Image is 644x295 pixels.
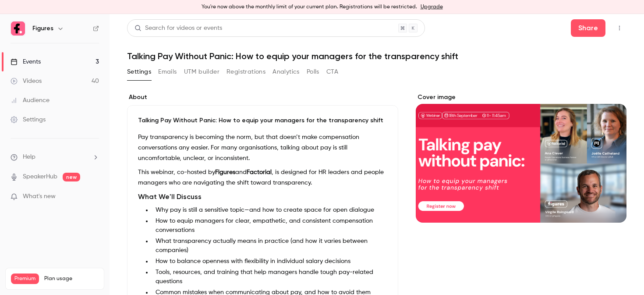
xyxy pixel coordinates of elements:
li: How to equip managers for clear, empathetic, and consistent compensation conversations [152,217,387,235]
p: This webinar, co-hosted by and , is designed for HR leaders and people managers who are navigatin... [138,167,387,188]
iframe: Noticeable Trigger [88,193,99,201]
button: Share [571,19,605,37]
li: Tools, resources, and training that help managers handle tough pay-related questions [152,268,387,286]
a: Upgrade [421,4,443,11]
button: CTA [326,65,338,79]
p: Talking Pay Without Panic: How to equip your managers for the transparency shift [138,116,387,125]
h3: What We'll Discuss [138,192,387,202]
button: UTM builder [184,65,219,79]
h1: Talking Pay Without Panic: How to equip your managers for the transparency shift [127,51,626,61]
div: Events [11,57,41,66]
button: Settings [127,65,151,79]
div: Search for videos or events [134,24,222,33]
img: Figures [11,21,25,36]
li: What transparency actually means in practice (and how it varies between companies) [152,237,387,255]
strong: Figures [215,169,235,175]
label: About [127,93,398,102]
span: What's new [23,192,56,201]
label: Cover image [416,93,626,102]
li: How to balance openness with flexibility in individual salary decisions [152,257,387,266]
li: Why pay is still a sensitive topic—and how to create space for open dialogue [152,206,387,215]
li: help-dropdown-opener [11,153,99,162]
section: Cover image [416,93,626,223]
span: Premium [11,274,39,284]
button: Polls [307,65,319,79]
div: Settings [11,115,46,124]
strong: Factorial [247,169,272,175]
div: Videos [11,77,42,85]
span: Help [23,153,35,162]
a: SpeakerHub [23,172,57,181]
button: Analytics [272,65,300,79]
p: Pay transparency is becoming the norm, but that doesn’t make compensation conversations any easie... [138,132,387,163]
div: Audience [11,96,50,105]
h6: Figures [32,24,53,33]
button: Registrations [226,65,265,79]
button: Emails [158,65,177,79]
span: new [63,173,80,181]
span: Plan usage [44,275,99,282]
